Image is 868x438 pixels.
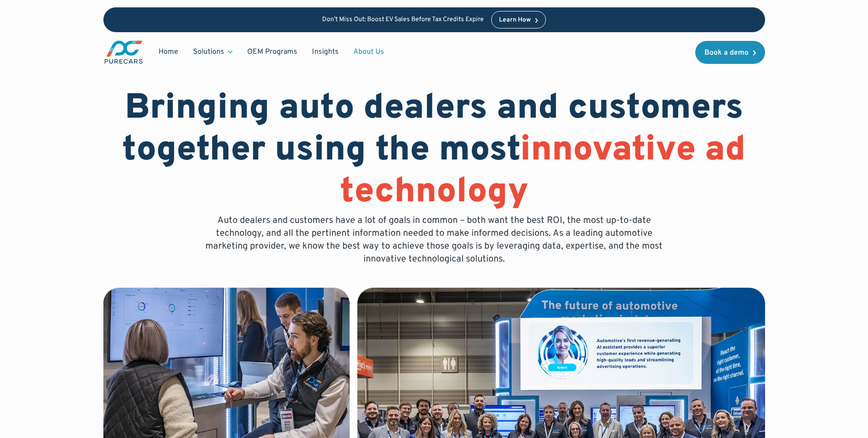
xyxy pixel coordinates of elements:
p: Don’t Miss Out: Boost EV Sales Before Tax Credits Expire [322,16,484,24]
span: innovative ad technology [340,129,746,215]
a: About Us [346,43,391,61]
div: Book a demo [704,49,749,57]
a: Learn How [491,11,546,28]
a: Home [151,43,186,61]
a: OEM Programs [240,43,305,61]
div: Learn How [499,17,531,23]
img: purecars logo [103,40,144,65]
div: Solutions [193,47,224,57]
div: Solutions [186,43,240,61]
p: Auto dealers and customers have a lot of goals in common – both want the best ROI, the most up-to... [199,214,669,266]
a: Book a demo [695,41,765,64]
h1: Bringing auto dealers and customers together using the most [103,88,765,214]
a: Insights [305,43,346,61]
a: main [103,40,144,65]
